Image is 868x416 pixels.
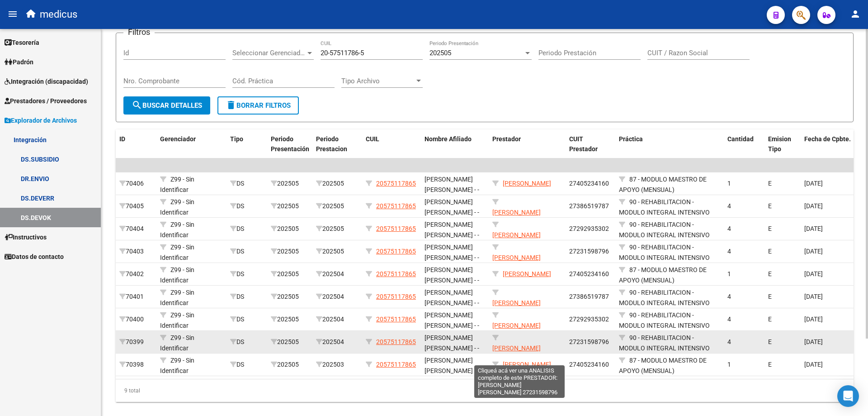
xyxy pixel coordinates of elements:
[316,135,347,153] span: Periodo Prestacion
[727,293,731,300] span: 4
[489,129,566,159] datatable-header-cell: Prestador
[804,316,823,323] span: [DATE]
[768,361,772,368] span: E
[5,38,39,48] span: Tesorería
[425,221,479,239] span: [PERSON_NAME] [PERSON_NAME] - -
[376,316,416,323] span: 20575117865
[366,135,379,143] span: CUIL
[376,225,416,232] span: 20575117865
[123,26,155,38] h3: Filtros
[230,337,264,347] div: DS
[804,270,823,277] span: [DATE]
[425,135,472,143] span: Nombre Afiliado
[119,359,153,370] div: 70398
[566,129,615,159] datatable-header-cell: CUIT Prestador
[230,269,264,279] div: DS
[727,225,731,232] span: 4
[727,270,731,277] span: 1
[160,135,196,143] span: Gerenciador
[619,311,710,339] span: 90 - REHABILITACION - MODULO INTEGRAL INTENSIVO (SEMANAL)
[804,293,823,300] span: [DATE]
[503,270,551,277] span: [PERSON_NAME]
[619,135,643,143] span: Práctica
[619,176,707,193] span: 87 - MODULO MAESTRO DE APOYO (MENSUAL)
[271,201,309,211] div: 202505
[727,248,731,255] span: 4
[492,231,541,249] span: [PERSON_NAME] [PERSON_NAME]
[837,385,859,407] div: Open Intercom Messenger
[425,176,479,193] span: [PERSON_NAME] [PERSON_NAME] - -
[316,292,359,302] div: 202504
[619,221,710,249] span: 90 - REHABILITACION - MODULO INTEGRAL INTENSIVO (SEMANAL)
[768,225,772,232] span: E
[801,129,864,159] datatable-header-cell: Fecha de Cpbte.
[271,292,309,302] div: 202505
[160,289,194,306] span: Z99 - Sin Identificar
[230,292,264,302] div: DS
[503,361,551,368] span: [PERSON_NAME]
[160,221,194,239] span: Z99 - Sin Identificar
[119,224,153,234] div: 70404
[230,135,243,143] span: Tipo
[5,232,47,242] span: Instructivos
[804,361,823,368] span: [DATE]
[425,334,479,352] span: [PERSON_NAME] [PERSON_NAME] - -
[271,359,309,370] div: 202505
[569,135,598,153] span: CUIT Prestador
[160,244,194,261] span: Z99 - Sin Identificar
[230,359,264,370] div: DS
[727,316,731,323] span: 4
[316,246,359,257] div: 202505
[569,180,609,187] span: 27405234160
[619,244,710,272] span: 90 - REHABILITACION - MODULO INTEGRAL INTENSIVO (SEMANAL)
[569,248,609,255] span: 27231598796
[312,129,362,159] datatable-header-cell: Periodo Prestacion
[160,334,194,352] span: Z99 - Sin Identificar
[217,96,299,115] button: Borrar Filtros
[119,178,153,189] div: 70406
[316,178,359,189] div: 202505
[615,129,724,159] datatable-header-cell: Práctica
[230,246,264,257] div: DS
[492,299,541,317] span: [PERSON_NAME] [PERSON_NAME]
[569,316,609,323] span: 27292935302
[271,314,309,325] div: 202505
[804,248,823,255] span: [DATE]
[619,266,707,284] span: 87 - MODULO MAESTRO DE APOYO (MENSUAL)
[160,357,194,374] span: Z99 - Sin Identificar
[160,311,194,329] span: Z99 - Sin Identificar
[376,248,416,255] span: 20575117865
[226,100,236,110] mat-icon: delete
[425,311,479,329] span: [PERSON_NAME] [PERSON_NAME] - -
[619,334,710,362] span: 90 - REHABILITACION - MODULO INTEGRAL INTENSIVO (SEMANAL)
[316,269,359,279] div: 202504
[768,338,772,345] span: E
[271,178,309,189] div: 202505
[132,100,142,110] mat-icon: search
[569,338,609,345] span: 27231598796
[425,266,479,284] span: [PERSON_NAME] [PERSON_NAME] - -
[271,246,309,257] div: 202505
[341,77,415,85] span: Tipo Archivo
[768,135,791,153] span: Emision Tipo
[226,101,291,110] span: Borrar Filtros
[727,338,731,345] span: 4
[5,96,87,106] span: Prestadores / Proveedores
[425,357,479,374] span: [PERSON_NAME] [PERSON_NAME] - -
[768,270,772,277] span: E
[850,9,861,19] mat-icon: person
[271,224,309,234] div: 202505
[425,198,479,216] span: [PERSON_NAME] [PERSON_NAME] - -
[230,314,264,325] div: DS
[119,269,153,279] div: 70402
[226,129,267,159] datatable-header-cell: Tipo
[768,180,772,187] span: E
[116,129,156,159] datatable-header-cell: ID
[119,135,125,143] span: ID
[316,201,359,211] div: 202505
[5,77,88,86] span: Integración (discapacidad)
[376,202,416,210] span: 20575117865
[804,338,823,345] span: [DATE]
[804,135,851,143] span: Fecha de Cpbte.
[376,361,416,368] span: 20575117865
